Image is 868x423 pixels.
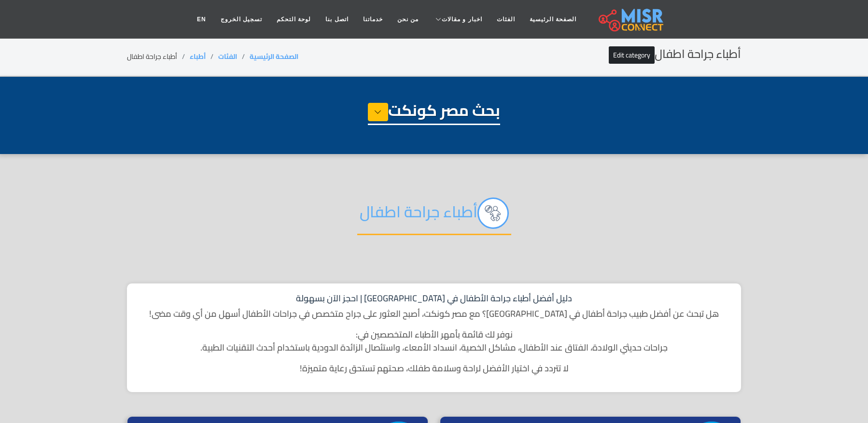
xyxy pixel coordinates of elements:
a: اخبار و مقالات [426,10,490,28]
a: اتصل بنا [318,10,355,28]
h2: أطباء جراحة اطفال [357,197,511,235]
a: من نحن [390,10,426,28]
h2: أطباء جراحة اطفال [609,47,741,61]
span: اخبار و مقالات [442,15,482,24]
a: Edit category [609,46,655,64]
a: تسجيل الخروج [213,10,269,28]
a: الفئات [490,10,522,28]
a: لوحة التحكم [269,10,318,28]
p: لا تتردد في اختيار الأفضل لراحة وسلامة طفلك، صحتهم تستحق رعاية متميزة! [137,362,731,375]
a: خدماتنا [356,10,390,28]
li: أطباء جراحة اطفال [127,52,190,62]
h1: دليل أفضل أطباء جراحة الأطفال في [GEOGRAPHIC_DATA] | احجز الآن بسهولة [137,293,731,304]
h1: بحث مصر كونكت [368,101,500,125]
a: EN [190,10,213,28]
a: الفئات [218,50,237,63]
img: xPkz71ykf1BHI0iE4Gey.png [477,197,509,229]
p: نوفر لك قائمة بأمهر الأطباء المتخصصين في: جراحات حديثي الولادة، الفتاق عند الأطفال، مشاكل الخصية،... [137,328,731,354]
a: الصفحة الرئيسية [522,10,584,28]
img: main.misr_connect [599,7,663,31]
a: أطباء [190,50,206,63]
a: الصفحة الرئيسية [250,50,298,63]
p: هل تبحث عن أفضل طبيب جراحة أطفال في [GEOGRAPHIC_DATA]؟ مع مصر كونكت، أصبح العثور على جراح متخصص ف... [137,307,731,320]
